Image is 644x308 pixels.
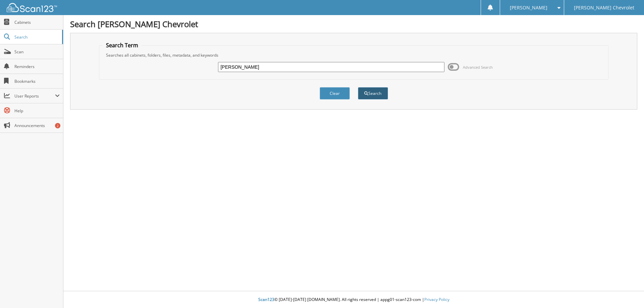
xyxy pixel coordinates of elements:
span: Reminders [14,64,60,69]
span: Help [14,108,60,114]
h1: Search [PERSON_NAME] Chevrolet [70,18,637,29]
iframe: Chat Widget [610,276,644,308]
img: scan123-logo-white.svg [7,3,57,12]
span: Scan123 [258,297,274,302]
div: 2 [55,123,60,128]
div: Searches all cabinets, folders, files, metadata, and keywords [103,52,605,58]
span: Bookmarks [14,78,60,84]
a: Privacy Policy [424,297,449,302]
button: Clear [320,87,350,100]
span: [PERSON_NAME] Chevrolet [574,6,634,10]
div: © [DATE]-[DATE] [DOMAIN_NAME]. All rights reserved | appg01-scan123-com | [63,292,644,308]
button: Search [358,87,388,100]
span: Cabinets [14,19,60,25]
span: Search [14,34,59,40]
span: Announcements [14,123,60,128]
legend: Search Term [103,42,142,49]
span: Advanced Search [463,65,493,70]
span: [PERSON_NAME] [510,6,547,10]
span: User Reports [14,93,55,99]
span: Scan [14,49,60,55]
